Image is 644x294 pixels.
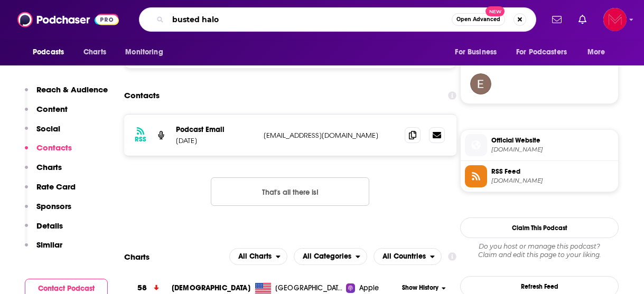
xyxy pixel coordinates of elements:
[33,45,64,60] span: Podcasts
[135,135,146,144] h3: RSS
[491,167,614,176] span: RSS Feed
[460,217,619,238] button: Claim This Podcast
[25,240,62,259] button: Similar
[17,10,119,30] img: Podchaser - Follow, Share and Rate Podcasts
[229,248,287,265] h2: Platforms
[36,182,76,192] p: Rate Card
[125,45,163,60] span: Monitoring
[491,146,614,154] span: calledpodcast.fireside.fm
[470,73,491,94] img: evievalen
[25,201,71,221] button: Sponsors
[25,104,68,124] button: Content
[137,282,147,294] h3: 58
[238,253,272,260] span: All Charts
[548,11,566,29] a: Show notifications dropdown
[36,162,62,172] p: Charts
[25,124,60,143] button: Social
[36,124,60,134] p: Social
[36,221,63,231] p: Details
[176,136,255,145] p: [DATE]
[36,201,71,211] p: Sponsors
[303,253,351,260] span: All Categories
[587,45,605,60] span: More
[36,84,108,94] p: Reach & Audience
[460,242,619,259] div: Claim and edit this page to your liking.
[139,7,536,32] div: Search podcasts, credits, & more...
[25,221,63,240] button: Details
[509,42,582,62] button: open menu
[25,84,108,104] button: Reach & Audience
[382,253,426,260] span: All Countries
[25,162,62,182] button: Charts
[399,283,449,292] button: Show History
[447,42,510,62] button: open menu
[465,165,614,187] a: RSS Feed[DOMAIN_NAME]
[486,6,505,16] span: New
[77,42,113,62] a: Charts
[452,13,505,26] button: Open AdvancedNew
[456,17,500,22] span: Open Advanced
[275,283,344,293] span: United States
[25,42,78,62] button: open menu
[516,45,567,60] span: For Podcasters
[83,45,106,60] span: Charts
[36,104,68,114] p: Content
[359,283,379,293] span: Apple
[294,248,367,265] button: open menu
[603,8,627,31] img: User Profile
[346,283,399,293] a: Apple
[124,86,160,106] h2: Contacts
[491,177,614,185] span: feeds.fireside.fm
[402,283,438,292] span: Show History
[603,8,627,31] span: Logged in as Pamelamcclure
[491,136,614,145] span: Official Website
[574,11,591,29] a: Show notifications dropdown
[374,248,442,265] button: open menu
[124,252,150,262] h2: Charts
[172,283,250,292] a: [DEMOGRAPHIC_DATA]
[294,248,367,265] h2: Categories
[25,182,76,201] button: Rate Card
[211,177,369,206] button: Nothing here.
[176,125,255,134] p: Podcast Email
[603,8,627,31] button: Show profile menu
[229,248,287,265] button: open menu
[264,131,396,140] p: [EMAIL_ADDRESS][DOMAIN_NAME]
[580,42,619,62] button: open menu
[460,242,619,251] span: Do you host or manage this podcast?
[168,11,452,28] input: Search podcasts, credits, & more...
[25,143,72,162] button: Contacts
[36,240,62,250] p: Similar
[465,134,614,156] a: Official Website[DOMAIN_NAME]
[251,283,346,293] a: [GEOGRAPHIC_DATA]
[118,42,176,62] button: open menu
[36,143,72,153] p: Contacts
[455,45,497,60] span: For Business
[374,248,442,265] h2: Countries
